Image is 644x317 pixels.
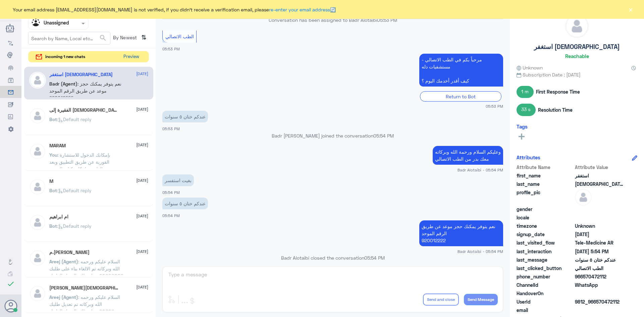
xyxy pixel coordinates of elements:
[29,32,110,44] input: Search by Name, Local etc…
[420,91,501,102] div: Return to Bot
[136,71,148,77] span: [DATE]
[517,123,528,129] h6: Tags
[29,214,46,231] img: defaultAdmin.png
[162,254,503,261] p: Badr Alotaibi closed the conversation
[517,273,574,280] span: phone_number
[517,164,574,171] span: Attribute Name
[162,16,503,23] p: Conversation has been assigned to Badr Alotaibi
[423,294,459,306] button: Send and close
[29,250,46,266] img: defaultAdmin.png
[49,72,113,77] h5: استغفر الله
[517,290,574,297] span: HandoverOn
[49,152,57,158] span: You
[575,298,624,305] span: 9812_966570472112
[464,294,498,305] button: Send Message
[57,223,92,229] span: : Default reply
[377,17,397,23] span: 05:53 PM
[141,32,147,43] i: ⇅
[458,249,503,254] span: Badr Alotaibi - 05:54 PM
[57,116,92,122] span: : Default reply
[57,188,92,193] span: : Default reply
[627,6,634,13] button: ×
[517,231,574,238] span: signup_date
[99,34,107,42] span: search
[517,64,543,71] span: Unknown
[575,248,624,255] span: 2025-08-11T14:54:48.368Z
[165,34,194,39] span: الطب الاتصالي
[566,15,588,38] img: defaultAdmin.png
[517,104,536,116] span: 33 s
[49,250,90,255] h5: م.عادل
[419,54,503,87] p: 11/8/2025, 5:53 PM
[49,188,57,193] span: Bot
[575,164,624,171] span: Attribute Value
[29,107,46,124] img: defaultAdmin.png
[162,126,180,131] span: 05:53 PM
[536,88,580,95] span: First Response Time
[13,6,336,13] span: Your email address [EMAIL_ADDRESS][DOMAIN_NAME] is not verified, if you didn't receive a verifica...
[517,154,540,160] h6: Attributes
[49,223,57,229] span: Bot
[517,248,574,255] span: last_interaction
[49,143,66,149] h5: MARAM
[49,81,121,101] span: : نعم يتوفر يمكنك حجز موعد عن طريق الرقم الموحد 920012222
[575,307,624,314] span: null
[373,133,394,139] span: 05:54 PM
[538,106,573,113] span: Resolution Time
[4,300,17,312] button: Avatar
[49,294,78,300] span: Areej (Agent)
[517,214,574,221] span: locale
[575,265,624,272] span: الطب الاتصالي
[49,294,120,314] span: : السلام عليكم ورحمه الله وبركاته تم تعديل طلبك *****تمنياتي لك بالشفاء العاجل
[49,107,119,113] h5: الفقيرة إلى الله
[517,189,574,204] span: profile_pic
[517,307,574,314] span: email
[136,106,148,112] span: [DATE]
[433,146,503,165] p: 11/8/2025, 5:54 PM
[565,53,589,59] h6: Reachable
[49,214,68,220] h5: ام ابراهيم
[136,142,148,148] span: [DATE]
[575,172,624,179] span: استغفر
[575,290,624,297] span: null
[575,239,624,246] span: Tele-Medicine AR
[120,51,142,62] button: Preview
[575,273,624,280] span: 966570472112
[575,189,592,206] img: defaultAdmin.png
[162,213,180,218] span: 05:54 PM
[575,206,624,213] span: null
[575,222,624,229] span: Unknown
[29,285,46,302] img: defaultAdmin.png
[517,86,534,98] span: 1 m
[517,298,574,305] span: UserId
[517,222,574,229] span: timezone
[162,190,180,195] span: 05:54 PM
[575,281,624,288] span: 2
[49,178,53,184] h5: M
[49,259,78,264] span: Areej (Agent)
[575,214,624,221] span: null
[162,198,208,209] p: 11/8/2025, 5:54 PM
[364,255,385,261] span: 05:54 PM
[269,7,330,12] a: re-enter your email address
[517,180,574,188] span: last_name
[49,259,123,278] span: : السلام عليكم ورحمه الله وبركاته تم الالغاء بناء على طلبك ********تمنياتي لك بالشفاء العاجل
[49,152,119,179] span: : بإمكانك الدخول للاستشارة الفورية عن طريق التطبيق وبعد تشخيص الطبيب بإمكانه كتابة التقرير من جديد
[575,231,624,238] span: 2025-07-05T12:57:29.637Z
[29,72,46,89] img: defaultAdmin.png
[575,256,624,263] span: عندكم ختان ٥ سنوات
[486,103,503,109] span: 05:53 PM
[162,111,208,122] p: 11/8/2025, 5:53 PM
[458,167,503,173] span: Badr Alotaibi - 05:54 PM
[136,284,148,290] span: [DATE]
[136,249,148,255] span: [DATE]
[45,54,85,60] span: incoming 1 new chats
[419,220,503,246] p: 11/8/2025, 5:54 PM
[517,239,574,246] span: last_visited_flow
[7,280,15,288] i: check
[136,177,148,183] span: [DATE]
[99,33,107,44] button: search
[517,256,574,263] span: last_message
[534,43,620,51] h5: استغفر [DEMOGRAPHIC_DATA]
[29,178,46,195] img: defaultAdmin.png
